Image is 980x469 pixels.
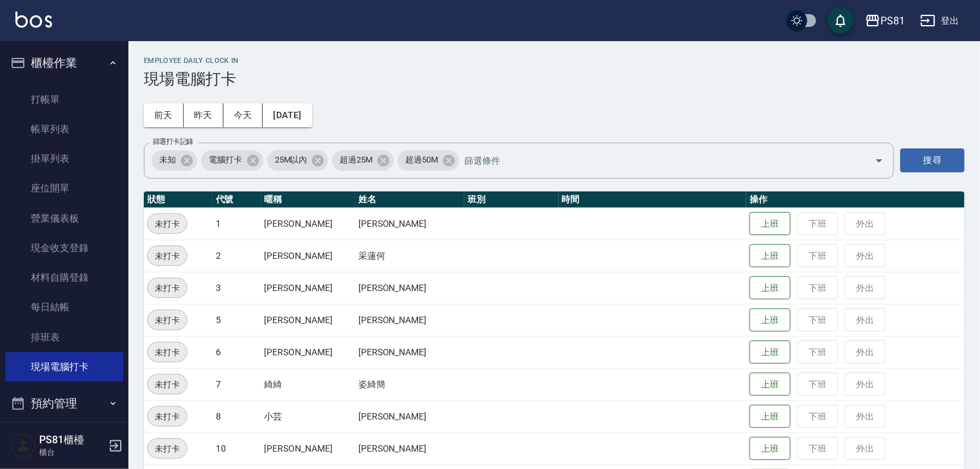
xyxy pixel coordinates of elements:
[332,150,394,171] div: 超過25M
[355,432,464,465] td: [PERSON_NAME]
[261,368,355,400] td: 綺綺
[828,8,853,33] button: save
[749,405,791,429] button: 上班
[184,103,223,127] button: 昨天
[398,150,459,171] div: 超過50M
[749,308,791,332] button: 上班
[261,432,355,465] td: [PERSON_NAME]
[148,249,187,263] span: 未打卡
[559,191,747,208] th: 時間
[261,400,355,432] td: 小芸
[201,150,263,171] div: 電腦打卡
[5,233,123,263] a: 現金收支登錄
[332,154,380,166] span: 超過25M
[15,12,52,28] img: Logo
[144,103,184,127] button: 前天
[148,410,187,423] span: 未打卡
[213,432,261,465] td: 10
[148,346,187,359] span: 未打卡
[749,373,791,396] button: 上班
[39,434,105,447] h5: PS81櫃檯
[39,447,105,458] p: 櫃台
[152,150,197,171] div: 未知
[355,208,464,240] td: [PERSON_NAME]
[749,244,791,268] button: 上班
[398,154,446,166] span: 超過50M
[213,336,261,368] td: 6
[355,191,464,208] th: 姓名
[5,114,123,144] a: 帳單列表
[355,336,464,368] td: [PERSON_NAME]
[749,276,791,300] button: 上班
[213,191,261,208] th: 代號
[5,144,123,173] a: 掛單列表
[900,148,965,172] button: 搜尋
[5,323,123,352] a: 排班表
[148,378,187,391] span: 未打卡
[880,13,905,29] div: PS81
[144,57,965,65] h2: Employee Daily Clock In
[5,263,123,292] a: 材料自購登錄
[5,420,123,454] button: 報表及分析
[213,272,261,304] td: 3
[213,208,261,240] td: 1
[261,304,355,336] td: [PERSON_NAME]
[355,272,464,304] td: [PERSON_NAME]
[355,240,464,272] td: 采蓮何
[749,437,791,461] button: 上班
[355,304,464,336] td: [PERSON_NAME]
[5,46,123,80] button: 櫃檯作業
[261,336,355,368] td: [PERSON_NAME]
[10,433,36,459] img: Person
[261,191,355,208] th: 暱稱
[355,400,464,432] td: [PERSON_NAME]
[464,191,558,208] th: 班別
[213,400,261,432] td: 8
[144,70,965,88] h3: 現場電腦打卡
[223,103,263,127] button: 今天
[915,9,965,33] button: 登出
[148,442,187,456] span: 未打卡
[201,154,250,166] span: 電腦打卡
[749,341,791,364] button: 上班
[261,240,355,272] td: [PERSON_NAME]
[213,304,261,336] td: 5
[746,191,965,208] th: 操作
[152,154,184,166] span: 未知
[144,191,213,208] th: 狀態
[148,217,187,231] span: 未打卡
[153,137,193,146] label: 篩選打卡記錄
[261,272,355,304] td: [PERSON_NAME]
[869,150,889,171] button: Open
[213,368,261,400] td: 7
[267,150,329,171] div: 25M以內
[749,212,791,236] button: 上班
[5,292,123,322] a: 每日結帳
[5,173,123,203] a: 座位開單
[213,240,261,272] td: 2
[261,208,355,240] td: [PERSON_NAME]
[263,103,311,127] button: [DATE]
[5,352,123,382] a: 現場電腦打卡
[148,281,187,295] span: 未打卡
[5,204,123,233] a: 營業儀表板
[461,149,852,172] input: 篩選條件
[355,368,464,400] td: 姿綺簡
[5,85,123,114] a: 打帳單
[860,8,910,34] button: PS81
[148,314,187,327] span: 未打卡
[267,154,315,166] span: 25M以內
[5,387,123,420] button: 預約管理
